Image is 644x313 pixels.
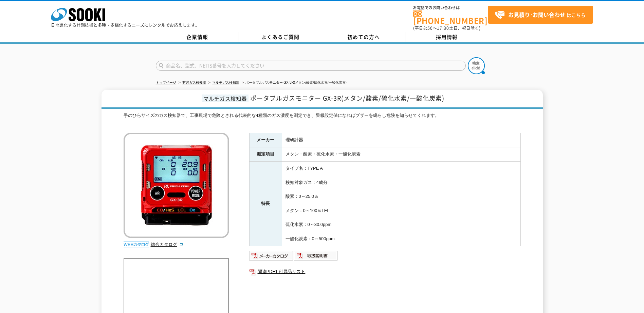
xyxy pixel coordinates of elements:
[322,32,405,42] a: 初めての方へ
[294,255,338,260] a: 取扱説明書
[249,162,282,246] th: 特長
[495,10,586,20] span: はこちら
[239,32,322,42] a: よくあるご質問
[437,25,449,31] span: 17:30
[240,79,347,86] li: ポータブルガスモニター GX-3R(メタン/酸素/硫化水素/一酸化炭素)
[282,147,520,162] td: メタン・酸素・硫化水素・一酸化炭素
[156,81,176,84] a: トップページ
[508,11,565,19] strong: お見積り･お問い合わせ
[249,255,294,260] a: メーカーカタログ
[250,93,444,103] span: ポータブルガスモニター GX-3R(メタン/酸素/硫化水素/一酸化炭素)
[413,6,488,10] span: お電話でのお問い合わせは
[202,95,249,102] span: マルチガス検知器
[347,33,380,41] span: 初めての方へ
[488,6,593,24] a: お見積り･お問い合わせはこちら
[124,112,521,126] div: 手のひらサイズのガス検知器で、工事現場で危険とされる代表的な4種類のガス濃度を測定でき、警報設定値になればブザーを鳴らし危険を知らせてくれます。
[51,23,200,27] p: 日々進化する計測技術と多種・多様化するニーズにレンタルでお応えします。
[124,241,149,248] img: webカタログ
[423,25,433,31] span: 8:50
[156,61,466,71] input: 商品名、型式、NETIS番号を入力してください
[294,250,338,261] img: 取扱説明書
[468,57,485,74] img: btn_search.png
[249,133,282,147] th: メーカー
[413,11,488,24] a: [PHONE_NUMBER]
[182,81,206,84] a: 有害ガス検知器
[413,25,480,31] span: (平日 ～ 土日、祝日除く)
[156,32,239,42] a: 企業情報
[282,162,520,246] td: タイプ名：TYPE A 検知対象ガス：4成分 酸素：0～25.0％ メタン：0～100％LEL 硫化水素：0～30.0ppm 一酸化炭素：0～500ppm
[249,250,294,261] img: メーカーカタログ
[212,81,239,84] a: マルチガス検知器
[124,133,229,238] img: ポータブルガスモニター GX-3R(メタン/酸素/硫化水素/一酸化炭素)
[249,267,521,276] a: 関連PDF1 付属品リスト
[249,147,282,162] th: 測定項目
[151,242,184,247] a: 総合カタログ
[282,133,520,147] td: 理研計器
[405,32,489,42] a: 採用情報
